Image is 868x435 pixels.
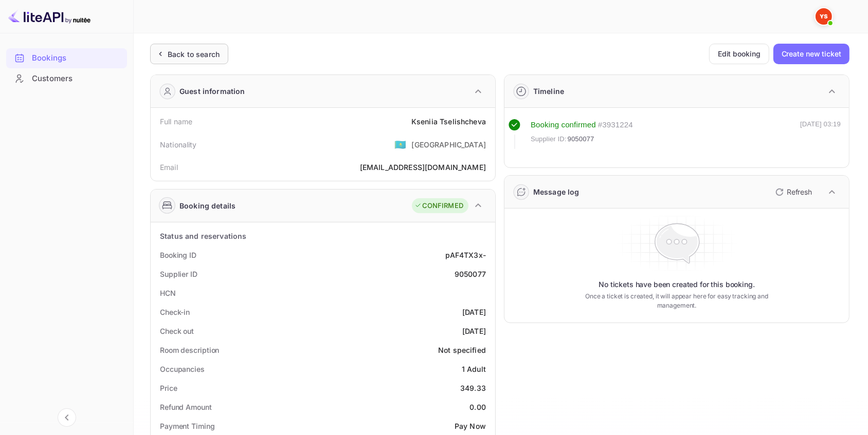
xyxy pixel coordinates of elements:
a: Bookings [6,48,127,67]
p: Once a ticket is created, it will appear here for easy tracking and management. [584,292,769,310]
div: Customers [6,69,127,89]
div: [DATE] [462,307,486,317]
div: Booking ID [160,250,196,260]
div: Guest information [179,86,245,97]
button: Refresh [769,184,816,200]
div: HCN [160,288,176,298]
div: Room description [160,345,219,355]
img: LiteAPI logo [8,8,91,25]
div: Timeline [533,86,564,97]
span: 9050077 [568,134,594,144]
div: Bookings [6,48,127,68]
div: Email [160,162,178,173]
div: Check out [160,326,194,336]
img: Yandex Support [816,8,832,25]
p: No tickets have been created for this booking. [599,279,755,290]
div: Not specified [438,345,486,355]
button: Create new ticket [773,44,849,64]
div: [DATE] 03:19 [800,119,841,149]
div: # 3931224 [598,119,633,131]
a: Customers [6,69,127,88]
div: Occupancies [160,364,205,374]
div: Message log [533,186,580,197]
div: pAF4TX3x- [445,250,486,260]
div: Price [160,383,177,393]
div: 0.00 [469,402,486,412]
div: Booking details [179,200,236,211]
button: Edit booking [709,44,769,64]
div: Nationality [160,139,197,150]
div: Kseniia Tselishcheva [411,116,486,127]
div: 349.33 [460,383,486,393]
div: CONFIRMED [414,201,463,211]
button: Collapse navigation [58,408,76,427]
div: Status and reservations [160,231,246,241]
div: Refund Amount [160,402,212,412]
div: Customers [32,73,122,85]
p: Refresh [787,186,812,197]
div: [DATE] [462,326,486,336]
div: Pay Now [455,421,486,431]
span: Supplier ID: [531,134,567,144]
div: Check-in [160,307,190,317]
div: [GEOGRAPHIC_DATA] [411,139,486,150]
span: United States [394,135,406,154]
div: Supplier ID [160,269,197,279]
div: Payment Timing [160,421,215,431]
div: Back to search [168,49,220,60]
div: Booking confirmed [531,119,596,131]
div: 1 Adult [462,364,486,374]
div: Bookings [32,52,122,64]
div: [EMAIL_ADDRESS][DOMAIN_NAME] [360,162,486,173]
div: 9050077 [455,269,486,279]
div: Full name [160,116,192,127]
